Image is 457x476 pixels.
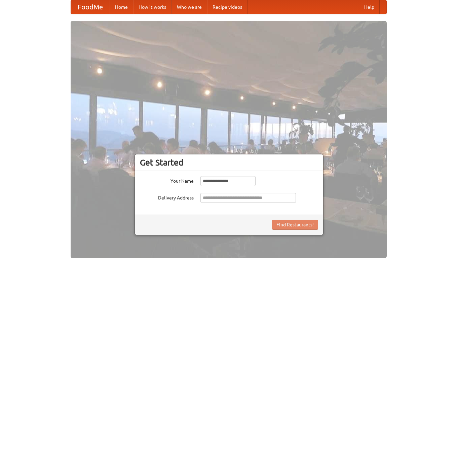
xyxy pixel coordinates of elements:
[140,193,194,201] label: Delivery Address
[359,0,380,14] a: Help
[140,176,194,184] label: Your Name
[272,220,318,230] button: Find Restaurants!
[140,157,318,168] h3: Get Started
[110,0,133,14] a: Home
[207,0,247,14] a: Recipe videos
[133,0,172,14] a: How it works
[172,0,207,14] a: Who we are
[71,0,110,14] a: FoodMe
